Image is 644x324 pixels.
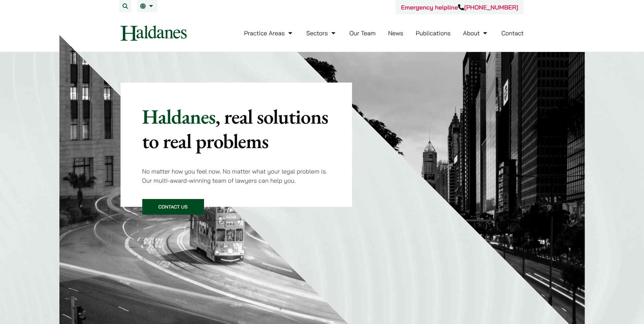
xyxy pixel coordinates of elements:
[142,167,331,185] p: No matter how you feel now. No matter what your legal problem is. Our multi-award-winning team of...
[388,29,403,37] a: News
[306,29,337,37] a: Sectors
[463,29,489,37] a: About
[501,29,524,37] a: Contact
[142,199,204,215] a: Contact Us
[401,3,518,11] a: Emergency helpline[PHONE_NUMBER]
[349,29,375,37] a: Our Team
[140,3,155,9] a: EN
[416,29,451,37] a: Publications
[142,103,328,154] mark: , real solutions to real problems
[142,104,331,153] p: Haldanes
[121,25,187,41] img: Logo of Haldanes
[244,29,294,37] a: Practice Areas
